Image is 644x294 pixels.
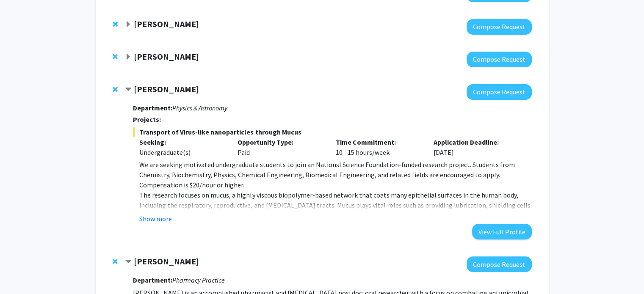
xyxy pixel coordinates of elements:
[113,21,118,27] span: Remove Julie Gleason-Comstock from bookmarks
[125,54,132,60] span: Expand Sean McCormick Bookmark
[6,256,36,288] iframe: Chat
[133,104,172,112] strong: Department:
[139,159,531,190] p: We are seeking motivated undergraduate students to join an Nationsl Science Foundation-funded res...
[231,137,329,157] div: Paid
[427,137,525,157] div: [DATE]
[134,256,199,267] strong: [PERSON_NAME]
[172,276,225,284] i: Pharmacy Practice
[139,147,225,157] div: Undergraduate(s)
[238,137,323,147] p: Opportunity Type:
[472,224,532,239] button: View Full Profile
[133,127,531,137] span: Transport of Virus-like nanoparticles through Mucus
[467,84,532,100] button: Compose Request to Ashis Mukhopadhyay
[467,256,532,272] button: Compose Request to Callan Bleick
[133,115,161,124] strong: Projects:
[113,258,118,265] span: Remove Callan Bleick from bookmarks
[139,137,225,147] p: Seeking:
[125,86,132,93] span: Contract Ashis Mukhopadhyay Bookmark
[113,86,118,93] span: Remove Ashis Mukhopadhyay from bookmarks
[113,53,118,60] span: Remove Sean McCormick from bookmarks
[133,276,172,284] strong: Department:
[125,21,132,28] span: Expand Julie Gleason-Comstock Bookmark
[134,84,199,94] strong: [PERSON_NAME]
[329,137,427,157] div: 10 - 15 hours/week
[139,190,531,261] p: The research focuses on mucus, a highly viscous biopolymer-based network that coats many epitheli...
[434,137,519,147] p: Application Deadline:
[134,51,199,62] strong: [PERSON_NAME]
[335,137,421,147] p: Time Commitment:
[125,258,132,265] span: Contract Callan Bleick Bookmark
[134,19,199,29] strong: [PERSON_NAME]
[467,52,532,67] button: Compose Request to Sean McCormick
[172,104,227,112] i: Physics & Astronomy
[139,214,172,224] button: Show more
[467,19,532,35] button: Compose Request to Julie Gleason-Comstock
